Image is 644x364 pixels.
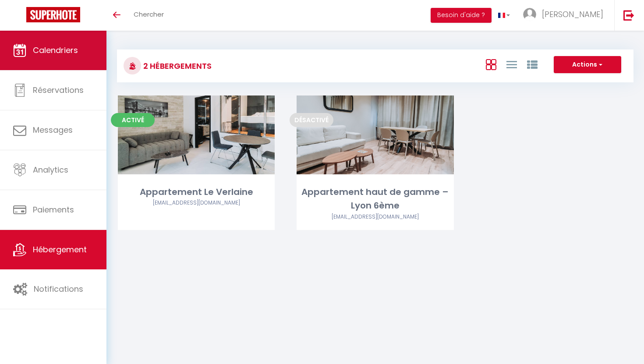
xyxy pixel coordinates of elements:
[542,9,603,20] span: [PERSON_NAME]
[118,199,275,207] div: Airbnb
[33,124,73,135] span: Messages
[431,8,492,23] button: Besoin d'aide ?
[486,57,496,71] a: Vue en Box
[33,85,84,95] span: Réservations
[554,56,621,74] button: Actions
[118,185,275,199] div: Appartement Le Verlaine
[141,56,212,76] h3: 2 Hébergements
[506,57,517,71] a: Vue en Liste
[527,57,538,71] a: Vue par Groupe
[33,244,87,255] span: Hébergement
[111,113,155,127] span: Activé
[297,213,453,221] div: Airbnb
[297,185,453,213] div: Appartement haut de gamme – Lyon 6ème
[134,10,164,19] span: Chercher
[26,7,80,22] img: Super Booking
[290,113,333,127] span: Désactivé
[623,10,634,21] img: logout
[34,283,83,294] span: Notifications
[33,204,74,215] span: Paiements
[33,45,78,56] span: Calendriers
[523,8,536,21] img: ...
[7,4,33,30] button: Ouvrir le widget de chat LiveChat
[33,164,68,175] span: Analytics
